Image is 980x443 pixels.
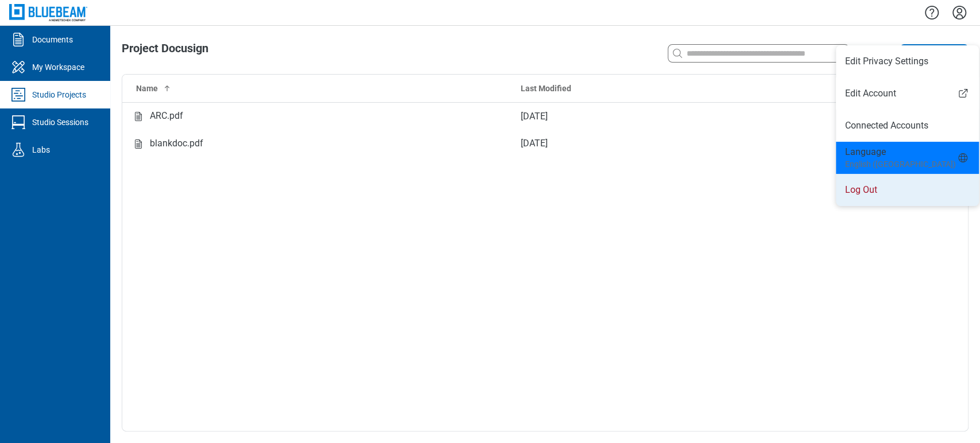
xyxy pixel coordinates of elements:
[9,86,28,104] svg: Studio Projects
[836,45,979,77] li: Edit Privacy Settings
[521,83,874,94] div: Last Modified
[512,102,884,130] td: [DATE]
[150,109,183,123] div: ARC.pdf
[32,34,73,45] div: Documents
[32,144,50,156] div: Labs
[845,119,970,133] a: Connected Accounts
[122,75,968,157] table: Studio items table
[9,30,28,49] svg: Documents
[845,146,956,170] div: Language
[900,44,969,63] button: Upload
[122,41,208,55] span: Project Docusign
[836,174,979,206] li: Log Out
[32,116,88,128] div: Studio Sessions
[836,45,979,206] ul: Menu
[872,44,890,63] button: Add
[845,158,956,170] small: English ([GEOGRAPHIC_DATA])
[9,113,28,131] svg: Studio Sessions
[512,130,884,157] td: [DATE]
[32,89,86,100] div: Studio Projects
[32,61,84,73] div: My Workspace
[150,137,203,151] div: blankdoc.pdf
[9,4,87,21] img: Bluebeam, Inc.
[9,141,28,159] svg: Labs
[836,87,979,100] a: Edit Account
[9,58,28,76] svg: My Workspace
[950,3,969,22] button: Settings
[136,83,502,94] div: Name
